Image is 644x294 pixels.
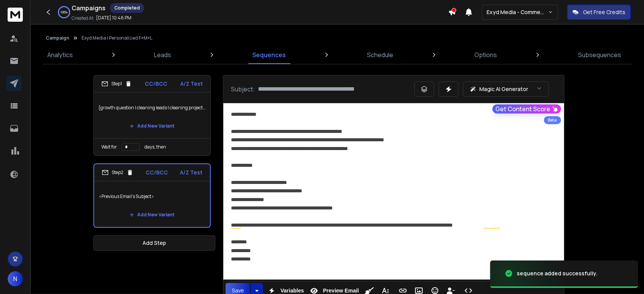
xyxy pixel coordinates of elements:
a: Leads [149,46,176,64]
p: Subject: [231,85,255,94]
button: Campaign [46,35,69,41]
p: days, then [144,144,166,150]
button: Add Step [93,235,215,251]
p: <Previous Email's Subject> [99,186,205,207]
p: Options [474,50,497,59]
p: Exyd Media - Commercial Cleaning [487,8,548,16]
div: Step 2 [102,169,133,176]
button: Add New Variant [123,207,181,222]
div: sequence added successfully. [517,270,598,277]
button: Get Content Score [492,104,561,113]
p: 100 % [61,10,67,14]
a: Subsequences [574,46,626,64]
p: A/Z Test [180,169,202,176]
a: Options [470,46,501,64]
p: Get Free Credits [583,8,625,16]
div: Step 1 [101,80,132,87]
button: N [8,271,23,286]
p: A/Z Test [180,80,203,88]
div: To enrich screen reader interactions, please activate Accessibility in Grammarly extension settings [223,103,564,280]
span: Variables [279,288,306,294]
p: Leads [154,50,171,59]
button: Add New Variant [123,118,181,134]
h1: Campaigns [72,3,106,13]
a: Analytics [43,46,77,64]
button: Magic AI Generator [463,81,549,97]
p: CC/BCC [145,80,167,88]
li: Step1CC/BCCA/Z Test{growth question | cleaning leads | cleaning projects}Add New VariantWait ford... [93,75,211,156]
p: CC/BCC [146,169,168,176]
p: [DATE] 10:46 PM [96,15,131,21]
li: Step2CC/BCCA/Z Test<Previous Email's Subject>Add New Variant [93,163,211,228]
p: {growth question | cleaning leads | cleaning projects} [98,97,206,118]
a: Sequences [248,46,290,64]
p: Analytics [47,50,73,59]
p: Subsequences [578,50,621,59]
p: Exyd Media | Personalized F+M+L [82,35,152,41]
a: Schedule [362,46,398,64]
div: Beta [544,116,561,124]
p: Wait for [101,144,117,150]
p: Magic AI Generator [479,85,528,93]
span: Preview Email [321,288,360,294]
p: Schedule [367,50,393,59]
p: Created At: [72,15,95,21]
p: Sequences [252,50,286,59]
div: Completed [110,3,144,13]
button: Get Free Credits [567,5,631,20]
